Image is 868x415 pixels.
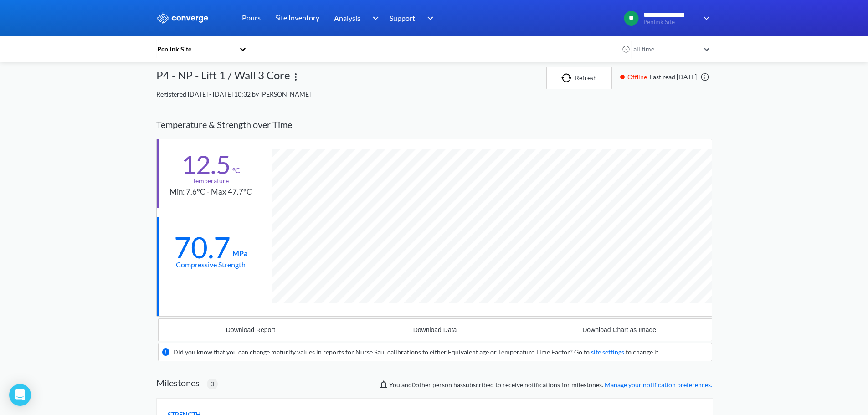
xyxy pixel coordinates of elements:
img: more.svg [290,72,301,82]
a: site settings [591,348,624,356]
a: Manage your notification preferences. [605,381,712,389]
div: Did you know that you can change maturity values in reports for Nurse Saul calibrations to either... [173,347,660,357]
div: 70.7 [174,236,231,259]
div: Compressive Strength [176,259,246,270]
button: Refresh [546,67,612,89]
button: Download Report [159,319,343,341]
div: Min: 7.6°C - Max 47.7°C [169,186,252,198]
span: You and person has subscribed to receive notifications for milestones. [389,380,712,390]
img: logo_ewhite.svg [156,12,209,24]
span: 0 other [412,381,431,389]
img: icon-refresh.svg [561,73,575,82]
div: Download Report [226,326,275,333]
span: Support [390,12,415,24]
div: Penlink Site [156,44,235,54]
button: Download Data [343,319,527,341]
div: all time [631,44,699,54]
button: Download Chart as Image [527,319,712,341]
h2: Milestones [156,377,200,388]
div: Temperature & Strength over Time [156,110,712,139]
div: Download Chart as Image [582,326,656,333]
div: 12.5 [181,153,231,176]
span: Analysis [334,12,360,24]
img: icon-clock.svg [622,45,630,53]
span: Registered [DATE] - [DATE] 10:32 by [PERSON_NAME] [156,90,311,98]
img: downArrow.svg [698,13,712,24]
div: Temperature [192,176,229,186]
div: Last read [DATE] [616,72,712,82]
span: Penlink Site [643,19,697,26]
span: 0 [211,379,214,389]
div: P4 - NP - Lift 1 / Wall 3 Core [156,67,290,89]
img: downArrow.svg [366,13,381,24]
div: Download Data [413,326,457,333]
div: Open Intercom Messenger [9,384,31,406]
span: Offline [627,72,650,82]
img: downArrow.svg [421,13,436,24]
img: notifications-icon.svg [378,379,389,390]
